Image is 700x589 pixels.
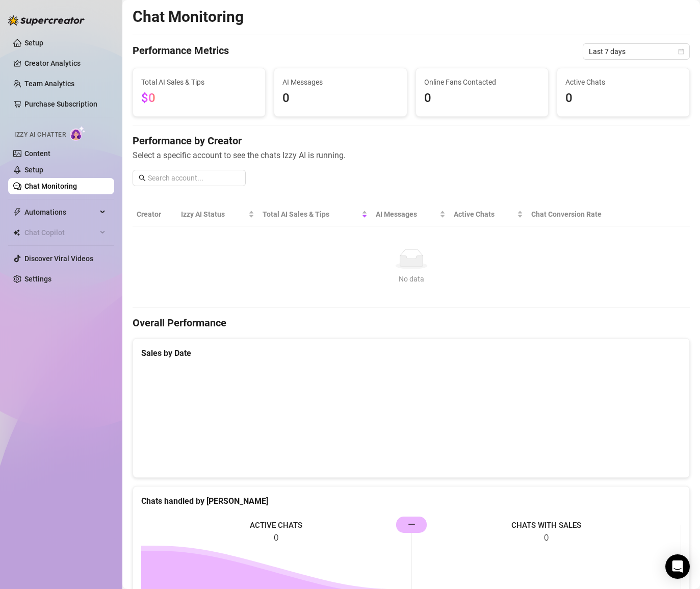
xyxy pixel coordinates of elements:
a: Purchase Subscription [24,100,97,108]
span: Active Chats [565,76,681,88]
div: Chats handled by [PERSON_NAME] [141,495,681,507]
span: Select a specific account to see the chats Izzy AI is running. [133,149,690,162]
th: AI Messages [372,202,450,226]
h4: Performance Metrics [133,43,229,60]
span: Active Chats [454,209,515,220]
div: Open Intercom Messenger [665,554,690,579]
span: 0 [424,89,540,108]
h4: Performance by Creator [133,134,690,148]
a: Discover Viral Videos [24,254,93,263]
span: $0 [141,91,155,105]
span: Online Fans Contacted [424,76,540,88]
input: Search account... [148,172,240,184]
img: Chat Copilot [13,229,20,236]
span: calendar [678,48,684,55]
a: Setup [24,39,43,47]
div: No data [141,273,682,285]
span: Automations [24,204,97,220]
th: Chat Conversion Rate [527,202,634,226]
a: Content [24,149,50,158]
h2: Chat Monitoring [133,7,244,27]
span: AI Messages [282,76,398,88]
a: Settings [24,275,51,283]
th: Creator [133,202,177,226]
span: search [139,174,146,182]
span: thunderbolt [13,208,21,216]
a: Team Analytics [24,80,74,88]
th: Total AI Sales & Tips [258,202,371,226]
span: AI Messages [376,209,438,220]
span: Total AI Sales & Tips [263,209,359,220]
a: Creator Analytics [24,55,106,71]
span: 0 [282,89,398,108]
span: Izzy AI Chatter [14,130,66,140]
div: Sales by Date [141,347,681,360]
span: Izzy AI Status [181,209,246,220]
th: Active Chats [450,202,527,226]
img: logo-BBDzfeDw.svg [8,15,85,25]
span: 0 [565,89,681,108]
a: Setup [24,166,43,174]
h4: Overall Performance [133,316,690,330]
span: Chat Copilot [24,224,97,241]
span: Last 7 days [589,44,684,59]
img: AI Chatter [70,126,86,141]
a: Chat Monitoring [24,182,77,190]
th: Izzy AI Status [177,202,258,226]
span: Total AI Sales & Tips [141,76,257,88]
